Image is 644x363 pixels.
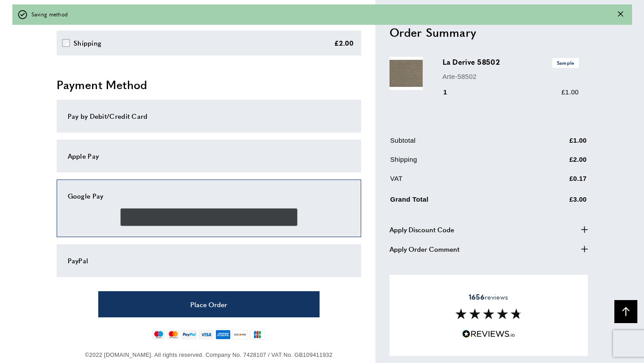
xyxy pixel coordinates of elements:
img: jcb [250,330,265,340]
div: Google Pay [68,191,350,201]
span: Apply Discount Code [389,224,454,234]
td: Grand Total [390,192,525,211]
h3: La Derive 58502 [443,57,579,67]
td: £1.00 [526,135,587,152]
td: Shipping [390,154,525,172]
div: Close message [618,10,623,19]
h2: Order Summary [389,24,588,40]
span: Saving method [31,10,68,19]
td: VAT [390,173,525,191]
div: 1 [443,87,460,98]
img: discover [232,330,248,340]
img: visa [199,330,213,340]
td: £2.00 [526,154,587,172]
img: paypal [181,330,197,340]
button: Buy with GPay [120,208,297,226]
span: Sample [552,58,579,67]
button: Place Order [98,291,320,317]
img: mastercard [167,330,180,340]
img: La Derive 58502 [389,57,423,90]
h2: Payment Method [57,77,361,93]
img: Reviews section [455,308,522,319]
p: Arte-58502 [443,71,579,82]
span: £1.00 [561,88,578,96]
span: Apply Order Comment [389,243,459,254]
div: Shipping [73,38,101,48]
td: Subtotal [390,135,525,152]
div: £2.00 [334,38,354,48]
div: off [12,4,632,25]
div: Apple Pay [68,151,350,161]
img: Reviews.io 5 stars [462,330,515,338]
div: Pay by Debit/Credit Card [68,111,350,121]
span: reviews [469,292,508,301]
img: maestro [152,330,165,340]
strong: 1656 [469,291,485,301]
td: £3.00 [526,192,587,211]
div: PayPal [68,255,350,266]
td: £0.17 [526,173,587,191]
img: american-express [216,330,231,340]
span: ©2022 [DOMAIN_NAME]. All rights reserved. Company No. 7428107 / VAT No. GB109411932 [85,351,332,358]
